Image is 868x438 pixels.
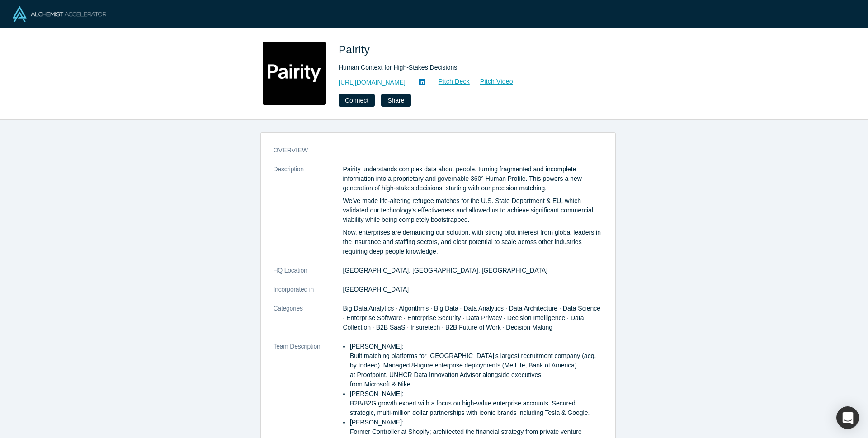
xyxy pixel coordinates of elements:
[350,342,603,389] li: [PERSON_NAME]: Built matching platforms for [GEOGRAPHIC_DATA]'s largest recruitment company (acq....
[274,146,590,155] h3: overview
[343,165,603,193] p: Pairity understands complex data about people, turning fragmented and incomplete information into...
[343,305,601,331] span: Big Data Analytics · Algorithms · Big Data · Data Analytics · Data Architecture · Data Science · ...
[339,78,406,87] a: [URL][DOMAIN_NAME]
[470,76,514,87] a: Pitch Video
[274,266,343,285] dt: HQ Location
[429,76,470,87] a: Pitch Deck
[350,389,603,418] li: [PERSON_NAME]: B2B/B2G growth expert with a focus on high-value enterprise accounts. Secured stra...
[339,63,592,72] div: Human Context for High-Stakes Decisions
[263,42,326,105] img: Pairity's Logo
[274,285,343,304] dt: Incorporated in
[343,285,603,294] dd: [GEOGRAPHIC_DATA]
[343,266,603,275] dd: [GEOGRAPHIC_DATA], [GEOGRAPHIC_DATA], [GEOGRAPHIC_DATA]
[274,165,343,266] dt: Description
[381,94,410,107] button: Share
[274,304,343,342] dt: Categories
[343,228,603,256] p: Now, enterprises are demanding our solution, with strong pilot interest from global leaders in th...
[339,43,373,56] span: Pairity
[343,196,603,225] p: We’ve made life-altering refugee matches for the U.S. State Department & EU, which validated our ...
[339,94,375,107] button: Connect
[13,6,106,22] img: Alchemist Logo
